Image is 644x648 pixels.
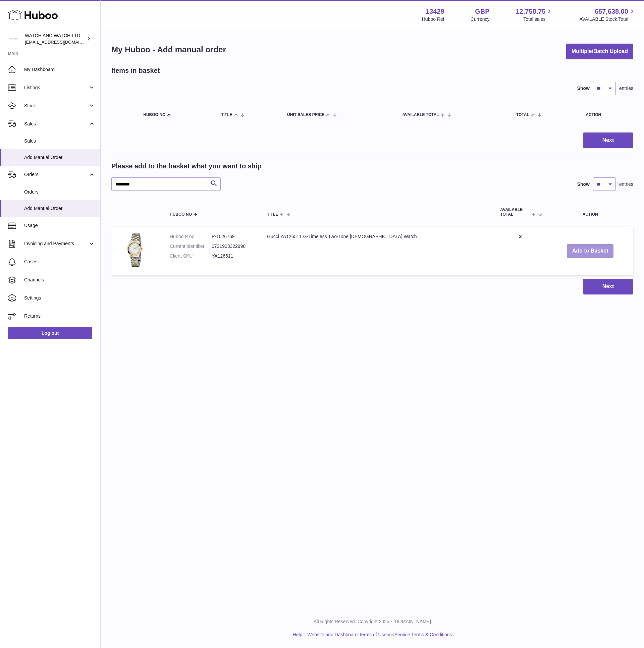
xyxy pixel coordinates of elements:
[221,113,232,117] span: Title
[426,7,444,16] strong: 13429
[267,212,278,217] span: Title
[24,138,95,144] span: Sales
[24,154,95,161] span: Add Manual Order
[118,233,152,267] img: Gucci YA126511 G-Timeless Two-Tone Ladies Watch
[170,233,212,240] dt: Huboo P no
[170,212,192,217] span: Huboo no
[583,132,633,148] button: Next
[307,632,386,637] a: Website and Dashboard Terms of Use
[260,227,493,275] td: Gucci YA126511 G-Timeless Two-Tone [DEMOGRAPHIC_DATA] Watch
[619,181,633,187] span: entries
[516,113,529,117] span: Total
[516,7,545,16] span: 12,758.75
[583,279,633,294] button: Next
[24,313,95,319] span: Returns
[577,85,590,92] label: Show
[24,205,95,212] span: Add Manual Order
[212,253,254,259] dd: YA126511
[493,227,547,275] td: 3
[305,632,452,638] li: and
[212,233,254,240] dd: P-1026769
[212,243,254,250] dd: 0731903322998
[24,240,88,247] span: Invoicing and Payments
[475,7,489,16] strong: GBP
[619,85,633,92] span: entries
[422,16,444,22] div: Huboo Ref
[24,121,88,127] span: Sales
[547,201,633,223] th: Action
[8,327,92,339] a: Log out
[566,44,633,59] button: Multiple/Batch Upload
[111,44,226,55] h1: My Huboo - Add manual order
[24,222,95,229] span: Usage
[25,39,99,45] span: [EMAIL_ADDRESS][DOMAIN_NAME]
[170,243,212,250] dt: Current identifier
[111,66,160,75] h2: Items in basket
[24,103,88,109] span: Stock
[516,7,553,22] a: 12,758.75 Total sales
[24,259,95,265] span: Cases
[24,277,95,283] span: Channels
[24,85,88,91] span: Listings
[106,618,639,625] p: All Rights Reserved. Copyright 2025 - [DOMAIN_NAME]
[595,7,628,16] span: 657,638.00
[402,113,439,117] span: AVAILABLE Total
[24,66,95,73] span: My Dashboard
[287,113,324,117] span: Unit Sales Price
[577,181,590,187] label: Show
[8,34,18,44] img: baris@watchandwatch.co.uk
[25,33,85,45] div: WATCH AND WATCH LTD
[471,16,490,22] div: Currency
[293,632,303,637] a: Help
[24,295,95,301] span: Settings
[579,7,636,22] a: 657,638.00 AVAILABLE Stock Total
[579,16,636,22] span: AVAILABLE Stock Total
[111,162,262,171] h2: Please add to the basket what you want to ship
[500,208,530,216] span: AVAILABLE Total
[143,113,165,117] span: Huboo no
[24,171,88,178] span: Orders
[567,244,614,258] button: Add to Basket
[24,189,95,195] span: Orders
[170,253,212,259] dt: Client SKU
[586,113,627,117] div: Action
[394,632,452,637] a: Service Terms & Conditions
[523,16,553,22] span: Total sales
